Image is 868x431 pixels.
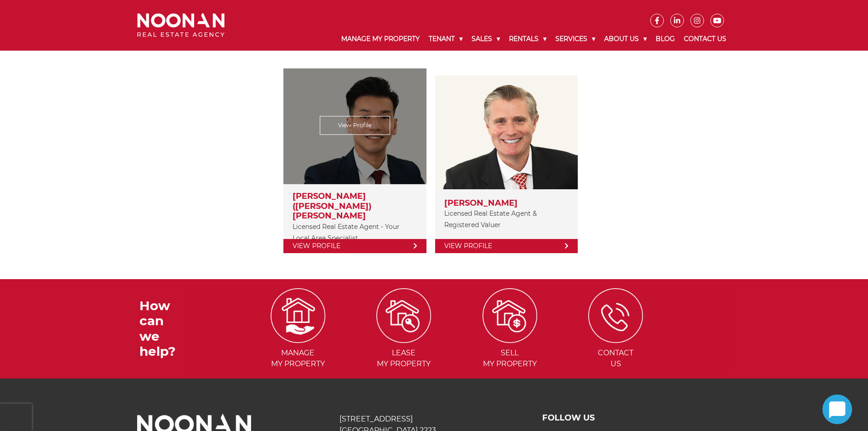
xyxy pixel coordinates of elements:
span: Manage my Property [246,348,350,369]
p: Licensed Real Estate Agent - Your Local Area Specialist [293,221,417,244]
span: Sell my Property [458,348,562,369]
a: Tenant [424,27,467,51]
a: Rentals [504,27,551,51]
a: View Profile [320,116,390,135]
img: Noonan Real Estate Agency [137,13,225,37]
a: ICONS Sellmy Property [458,311,562,368]
p: Licensed Real Estate Agent & Registered Valuer [444,208,569,231]
a: View Profile [435,239,578,253]
span: Contact Us [564,348,668,369]
a: Sales [467,27,504,51]
img: ICONS [376,288,431,343]
a: About Us [600,27,651,51]
a: Services [551,27,600,51]
a: Manage My Property [337,27,424,51]
a: View Profile [283,239,426,253]
h3: FOLLOW US [542,413,731,423]
a: Blog [651,27,679,51]
a: Contact Us [679,27,731,51]
h3: [PERSON_NAME] ([PERSON_NAME]) [PERSON_NAME] [293,192,417,221]
a: ICONS ContactUs [564,311,668,368]
img: ICONS [271,288,325,343]
h3: How can we help? [139,298,185,359]
h3: [PERSON_NAME] [444,198,569,208]
img: ICONS [483,288,537,343]
a: ICONS Leasemy Property [352,311,456,368]
span: Lease my Property [352,348,456,369]
a: ICONS Managemy Property [246,311,350,368]
img: ICONS [588,288,643,343]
